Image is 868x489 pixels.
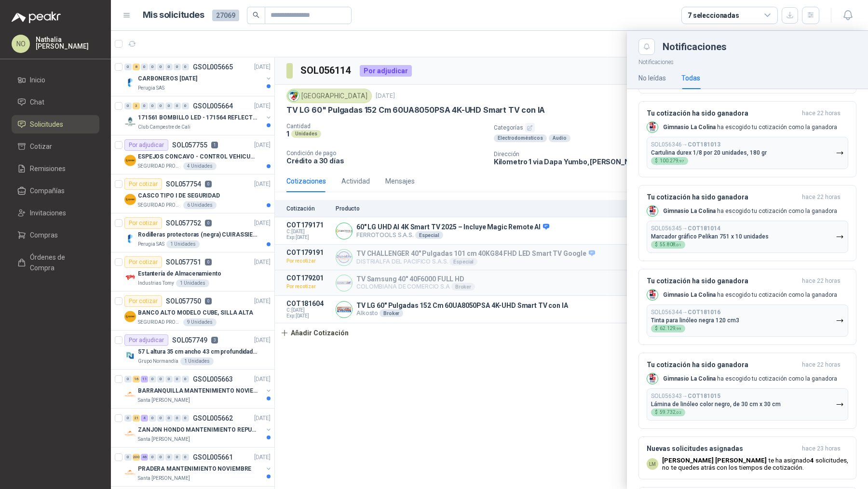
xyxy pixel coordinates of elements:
span: hace 22 horas [802,361,841,369]
span: hace 22 horas [802,277,841,285]
button: SOL056346→COT181013Cartulina durex 1/8 por 20 unidades, 180 gr$100.279,97 [647,137,848,169]
button: Close [638,39,655,55]
div: Notificaciones [663,42,856,52]
a: Órdenes de Compra [12,248,99,277]
p: Marcador gráfico Pelikan 751 x 10 unidades [651,233,769,240]
span: 59.732 [660,410,681,415]
span: Chat [30,97,44,107]
h1: Mis solicitudes [143,8,204,22]
p: ha escogido tu cotización como la ganadora [663,123,837,132]
div: 7 seleccionadas [688,10,739,21]
p: SOL056344 → [651,309,720,316]
span: ,97 [678,159,684,163]
button: SOL056345→COT181014Marcador gráfico Pelikan 751 x 10 unidades$55.808,01 [647,221,848,253]
span: 27069 [212,10,239,21]
img: Company Logo [647,122,658,132]
b: Gimnasio La Colina [663,208,716,214]
a: Inicio [12,71,99,89]
div: Todas [681,73,700,83]
span: Solicitudes [30,119,63,130]
p: Notificaciones [627,55,868,67]
a: Invitaciones [12,204,99,222]
p: ha escogido tu cotización como la ganadora [663,291,837,299]
b: COT181013 [688,141,720,148]
b: Gimnasio La Colina [663,375,716,382]
span: 55.808 [660,242,681,247]
b: 4 [810,457,814,464]
a: Remisiones [12,159,99,178]
b: Gimnasio La Colina [663,291,716,298]
button: Tu cotización ha sido ganadorahace 22 horas Company LogoGimnasio La Colina ha escogido tu cotizac... [638,353,856,429]
span: Cotizar [30,141,52,152]
span: search [253,12,259,18]
p: SOL056343 → [651,393,720,400]
span: ,01 [676,243,681,247]
a: Compañías [12,182,99,200]
h3: Tu cotización ha sido ganadora [647,277,798,285]
a: Solicitudes [12,115,99,133]
a: Cotizar [12,137,99,156]
p: Nathalia [PERSON_NAME] [36,36,99,50]
b: Gimnasio La Colina [663,124,716,131]
button: SOL056344→COT181016Tinta para linóleo negra 120 cm3$62.129,99 [647,304,848,337]
button: SOL056343→COT181015Lámina de linóleo color negro, de 30 cm x 30 cm$59.732,02 [647,388,848,421]
img: Company Logo [647,373,658,384]
div: $ [651,157,688,165]
span: Compañías [30,185,65,196]
div: $ [651,325,685,332]
button: Tu cotización ha sido ganadorahace 22 horas Company LogoGimnasio La Colina ha escogido tu cotizac... [638,185,856,261]
div: $ [651,241,685,249]
b: COT181016 [688,309,720,316]
div: LM [647,458,658,470]
img: Company Logo [647,290,658,300]
p: ha escogido tu cotización como la ganadora [663,207,837,215]
span: hace 22 horas [802,193,841,201]
img: Company Logo [647,206,658,216]
p: te ha asignado solicitudes , no te quedes atrás con los tiempos de cotización. [662,457,848,471]
h3: Tu cotización ha sido ganadora [647,193,798,201]
h3: Tu cotización ha sido ganadora [647,109,798,118]
span: Órdenes de Compra [30,252,90,273]
span: hace 22 horas [802,109,841,118]
p: Lámina de linóleo color negro, de 30 cm x 30 cm [651,401,781,408]
div: $ [651,409,685,416]
b: [PERSON_NAME] [PERSON_NAME] [662,457,767,464]
span: Invitaciones [30,208,66,218]
b: COT181014 [688,225,720,232]
p: Tinta para linóleo negra 120 cm3 [651,317,739,324]
span: hace 23 horas [802,445,841,453]
button: Tu cotización ha sido ganadorahace 22 horas Company LogoGimnasio La Colina ha escogido tu cotizac... [638,101,856,177]
span: 62.129 [660,326,681,331]
a: Chat [12,93,99,111]
span: ,02 [676,410,681,415]
p: SOL056345 → [651,225,720,232]
div: No leídas [638,73,666,83]
a: Compras [12,226,99,244]
b: COT181015 [688,393,720,399]
button: Nuevas solicitudes asignadashace 23 horas LM[PERSON_NAME] [PERSON_NAME] te ha asignado4 solicitud... [638,436,856,479]
span: 100.279 [660,159,684,163]
h3: Tu cotización ha sido ganadora [647,361,798,369]
p: Cartulina durex 1/8 por 20 unidades, 180 gr [651,149,767,156]
img: Logo peakr [12,12,61,23]
span: Compras [30,230,58,240]
span: Inicio [30,75,45,85]
p: SOL056346 → [651,141,720,148]
p: ha escogido tu cotización como la ganadora [663,375,837,383]
button: Tu cotización ha sido ganadorahace 22 horas Company LogoGimnasio La Colina ha escogido tu cotizac... [638,269,856,345]
span: ,99 [676,327,681,331]
h3: Nuevas solicitudes asignadas [647,445,798,453]
span: Remisiones [30,163,66,174]
div: NO [12,35,30,53]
